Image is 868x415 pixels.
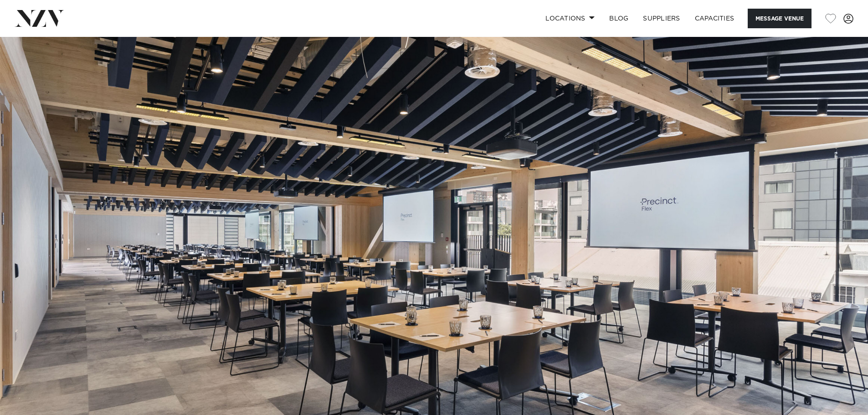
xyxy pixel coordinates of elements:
[15,10,64,26] img: nzv-logo.png
[688,9,742,28] a: Capacities
[538,9,602,28] a: Locations
[748,9,812,28] button: Message Venue
[602,9,636,28] a: BLOG
[636,9,687,28] a: SUPPLIERS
